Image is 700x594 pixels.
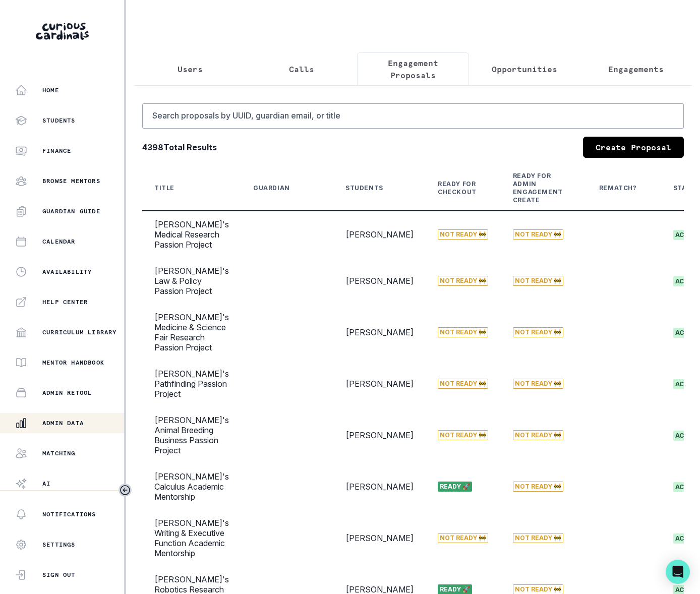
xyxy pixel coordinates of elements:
p: Opportunities [492,63,557,75]
td: [PERSON_NAME] [333,258,426,304]
div: Guardian [253,184,290,192]
div: Rematch? [599,184,637,192]
td: [PERSON_NAME]'s Medical Research Passion Project [142,211,241,258]
p: Admin Retool [42,389,92,397]
p: Availability [42,268,92,276]
img: Curious Cardinals Logo [36,23,89,40]
span: Not Ready 🚧 [438,533,488,543]
p: Calls [289,63,314,75]
td: [PERSON_NAME] [333,304,426,361]
span: Not Ready 🚧 [438,229,488,240]
td: [PERSON_NAME] [333,361,426,407]
div: Students [345,184,383,192]
b: 4398 Total Results [142,141,217,153]
p: AI [42,480,50,488]
td: [PERSON_NAME] [333,211,426,258]
span: Not Ready 🚧 [438,276,488,286]
p: Home [42,86,59,94]
td: [PERSON_NAME]'s Pathfinding Passion Project [142,361,241,407]
div: Open Intercom Messenger [666,560,690,584]
div: Ready for Checkout [438,180,477,196]
td: [PERSON_NAME]'s Law & Policy Passion Project [142,258,241,304]
p: Curriculum Library [42,328,117,336]
p: Notifications [42,510,96,518]
div: Title [154,184,174,192]
p: Admin Data [42,419,84,427]
p: Matching [42,449,76,457]
p: Engagements [608,63,664,75]
p: Help Center [42,298,88,306]
td: [PERSON_NAME] [333,407,426,463]
td: [PERSON_NAME]'s Animal Breeding Business Passion Project [142,407,241,463]
p: Sign Out [42,571,76,579]
p: Students [42,116,76,125]
span: Not Ready 🚧 [513,379,563,389]
div: Ready for Admin Engagement Create [513,172,563,204]
span: Not Ready 🚧 [438,379,488,389]
td: [PERSON_NAME]'s Calculus Academic Mentorship [142,463,241,510]
span: Not Ready 🚧 [438,327,488,337]
span: Not Ready 🚧 [513,430,563,440]
p: Finance [42,147,71,155]
span: Not Ready 🚧 [513,229,563,240]
span: Not Ready 🚧 [438,430,488,440]
span: Not Ready 🚧 [513,482,563,492]
td: [PERSON_NAME] [333,510,426,566]
p: Engagement Proposals [366,57,460,81]
p: Settings [42,541,76,549]
a: Create Proposal [583,137,684,158]
td: [PERSON_NAME]'s Medicine & Science Fair Research Passion Project [142,304,241,361]
p: Mentor Handbook [42,359,104,367]
span: Ready 🚀 [438,482,472,492]
p: Browse Mentors [42,177,100,185]
span: Not Ready 🚧 [513,327,563,337]
span: Not Ready 🚧 [513,276,563,286]
p: Calendar [42,237,76,246]
td: [PERSON_NAME] [333,463,426,510]
button: Toggle sidebar [119,484,132,497]
td: [PERSON_NAME]'s Writing & Executive Function Academic Mentorship [142,510,241,566]
p: Users [178,63,203,75]
span: Not Ready 🚧 [513,533,563,543]
p: Guardian Guide [42,207,100,215]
